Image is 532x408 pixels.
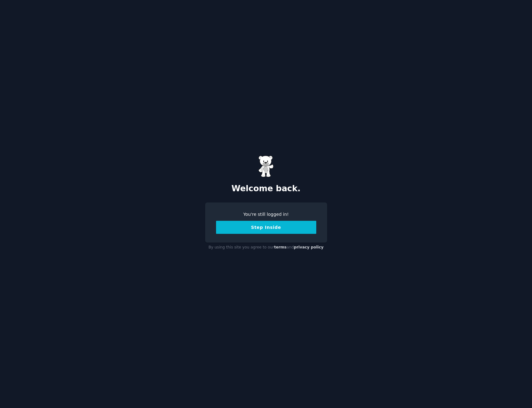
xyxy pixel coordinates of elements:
[205,184,327,194] h2: Welcome back.
[216,221,316,234] button: Step Inside
[294,245,324,249] a: privacy policy
[274,245,286,249] a: terms
[216,225,316,230] a: Step Inside
[216,211,316,218] div: You're still logged in!
[205,243,327,253] div: By using this site you agree to our and
[258,155,274,177] img: Gummy Bear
